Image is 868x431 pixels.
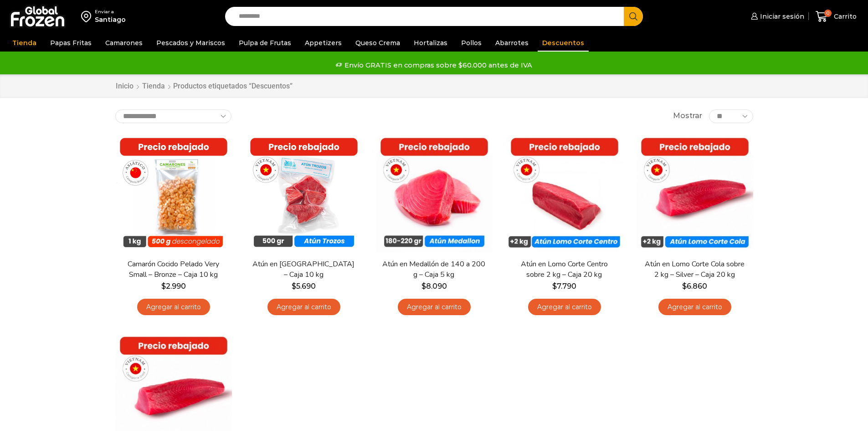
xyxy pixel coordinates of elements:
a: Atún en Lomo Corte Centro sobre 2 kg – Caja 20 kg [512,259,616,280]
span: $ [552,282,557,291]
span: Carrito [832,12,857,21]
a: Tienda [142,81,165,92]
h1: Productos etiquetados “Descuentos” [173,82,293,90]
a: Inicio [115,81,134,92]
div: Enviar a [95,9,126,15]
a: Agregar al carrito: “Atún en Trozos - Caja 10 kg” [267,299,340,316]
a: Tienda [8,34,41,52]
a: Pulpa de Frutas [234,34,296,52]
span: Iniciar sesión [758,12,804,21]
a: Abarrotes [491,34,533,52]
nav: Breadcrumb [115,81,293,92]
button: Search button [624,7,643,26]
a: 0 Carrito [813,6,859,27]
a: Agregar al carrito: “Atún en Lomo Corte Cola sobre 2 kg - Silver - Caja 20 kg” [658,299,731,316]
select: Pedido de la tienda [115,109,231,123]
span: $ [161,282,166,291]
a: Descuentos [538,34,589,52]
a: Papas Fritas [46,34,96,52]
a: Iniciar sesión [749,7,804,26]
bdi: 6.860 [682,282,707,291]
a: Agregar al carrito: “Atún en Medallón de 140 a 200 g - Caja 5 kg” [398,299,471,316]
bdi: 7.790 [552,282,576,291]
a: Camarón Cocido Pelado Very Small – Bronze – Caja 10 kg [121,259,226,280]
a: Agregar al carrito: “Camarón Cocido Pelado Very Small - Bronze - Caja 10 kg” [137,299,210,316]
bdi: 2.990 [161,282,186,291]
img: address-field-icon.svg [81,9,95,24]
span: $ [682,282,687,291]
a: Queso Crema [351,34,405,52]
a: Pollos [457,34,486,52]
a: Camarones [101,34,147,52]
a: Hortalizas [409,34,452,52]
a: Atún en Lomo Corte Cola sobre 2 kg – Silver – Caja 20 kg [642,259,747,280]
a: Agregar al carrito: “Atún en Lomo Corte Centro sobre 2 kg - Caja 20 kg” [528,299,601,316]
span: 0 [824,10,832,17]
span: $ [292,282,296,291]
a: Appetizers [300,34,346,52]
span: $ [421,282,426,291]
a: Atún en Medallón de 140 a 200 g – Caja 5 kg [381,259,486,280]
span: Mostrar [673,111,702,121]
div: Santiago [95,15,126,24]
a: Atún en [GEOGRAPHIC_DATA] – Caja 10 kg [251,259,356,280]
bdi: 8.090 [421,282,447,291]
a: Pescados y Mariscos [152,34,230,52]
bdi: 5.690 [292,282,316,291]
